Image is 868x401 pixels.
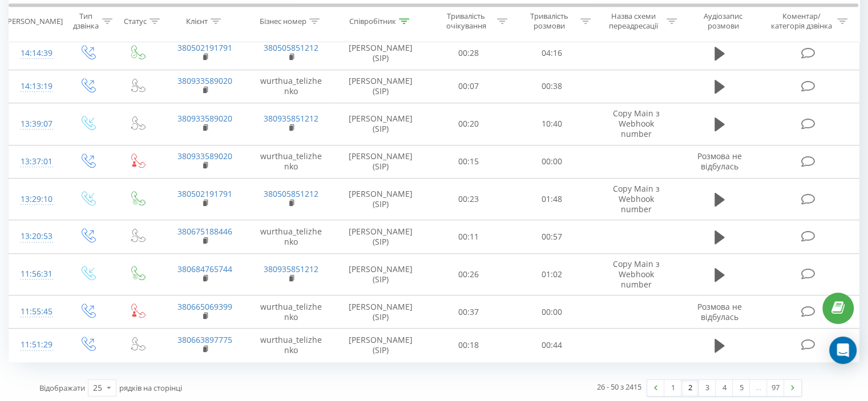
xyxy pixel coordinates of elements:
[264,188,318,199] a: 380505851212
[124,17,147,26] div: Статус
[5,17,63,26] div: [PERSON_NAME]
[767,380,784,396] a: 97
[119,383,182,393] span: рядків на сторінці
[438,12,495,31] div: Тривалість очікування
[334,37,427,70] td: [PERSON_NAME] (SIP)
[510,37,593,70] td: 04:16
[510,329,593,362] td: 00:44
[21,188,51,210] div: 13:29:10
[260,17,306,26] div: Бізнес номер
[733,380,750,396] a: 5
[427,103,510,145] td: 00:20
[177,188,232,199] a: 380502191791
[21,301,51,323] div: 11:55:45
[21,334,51,356] div: 11:51:29
[427,220,510,253] td: 00:11
[593,253,679,295] td: Copy Main з Webhook number
[664,380,681,396] a: 1
[334,103,427,145] td: [PERSON_NAME] (SIP)
[750,380,767,396] div: …
[177,113,232,124] a: 380933589020
[248,329,334,362] td: wurthua_telizhenko
[177,334,232,345] a: 380663897775
[427,70,510,103] td: 00:07
[593,103,679,145] td: Copy Main з Webhook number
[427,253,510,295] td: 00:26
[186,17,208,26] div: Клієнт
[427,329,510,362] td: 00:18
[248,145,334,178] td: wurthua_telizhenko
[334,145,427,178] td: [PERSON_NAME] (SIP)
[427,37,510,70] td: 00:28
[72,12,99,31] div: Тип дзвінка
[177,264,232,274] a: 380684765744
[427,178,510,220] td: 00:23
[248,220,334,253] td: wurthua_telizhenko
[520,12,578,31] div: Тривалість розмови
[248,295,334,329] td: wurthua_telizhenko
[510,220,593,253] td: 00:57
[248,70,334,103] td: wurthua_telizhenko
[349,17,396,26] div: Співробітник
[93,382,102,394] div: 25
[264,264,318,274] a: 380935851212
[334,220,427,253] td: [PERSON_NAME] (SIP)
[334,295,427,329] td: [PERSON_NAME] (SIP)
[768,12,834,31] div: Коментар/категорія дзвінка
[334,253,427,295] td: [PERSON_NAME] (SIP)
[334,70,427,103] td: [PERSON_NAME] (SIP)
[264,42,318,53] a: 380505851212
[334,329,427,362] td: [PERSON_NAME] (SIP)
[510,103,593,145] td: 10:40
[427,295,510,329] td: 00:37
[177,151,232,161] a: 380933589020
[21,263,51,285] div: 11:56:31
[177,301,232,312] a: 380665069399
[604,12,664,31] div: Назва схеми переадресації
[21,225,51,248] div: 13:20:53
[39,383,85,393] span: Відображати
[334,178,427,220] td: [PERSON_NAME] (SIP)
[510,178,593,220] td: 01:48
[510,70,593,103] td: 00:38
[597,381,641,392] div: 26 - 50 з 2415
[177,42,232,53] a: 380502191791
[510,295,593,329] td: 00:00
[21,42,51,64] div: 14:14:39
[699,380,716,396] a: 3
[21,75,51,98] div: 14:13:19
[177,75,232,86] a: 380933589020
[21,151,51,173] div: 13:37:01
[177,226,232,237] a: 380675188446
[697,151,742,172] span: Розмова не відбулась
[510,145,593,178] td: 00:00
[690,12,757,31] div: Аудіозапис розмови
[697,301,742,322] span: Розмова не відбулась
[681,380,699,396] a: 2
[427,145,510,178] td: 00:15
[264,113,318,124] a: 380935851212
[716,380,733,396] a: 4
[21,113,51,135] div: 13:39:07
[593,178,679,220] td: Copy Main з Webhook number
[510,253,593,295] td: 01:02
[829,337,857,364] div: Open Intercom Messenger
